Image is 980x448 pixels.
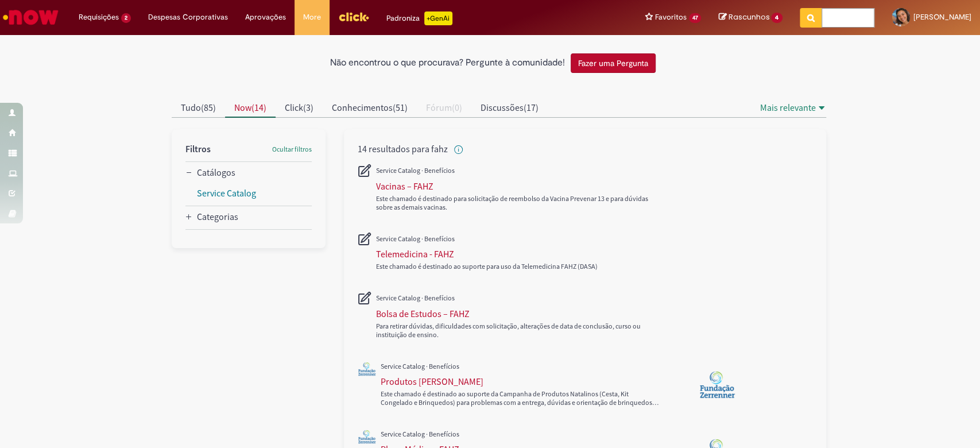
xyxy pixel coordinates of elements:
span: Requisições [79,11,119,23]
span: 4 [771,13,783,23]
button: Pesquisar [800,8,822,28]
div: Padroniza [386,11,452,25]
img: click_logo_yellow_360x200.png [338,8,369,25]
span: [PERSON_NAME] [913,12,971,22]
span: More [303,11,321,23]
button: Fazer uma Pergunta [571,53,656,73]
span: Despesas Corporativas [148,11,228,23]
span: 47 [689,13,702,23]
span: Rascunhos [728,11,769,22]
img: ServiceNow [1,6,60,29]
h2: Não encontrou o que procurava? Pergunte à comunidade! [330,58,565,68]
span: 2 [121,13,131,23]
a: Rascunhos [718,12,783,23]
p: +GenAi [424,11,452,25]
span: Aprovações [245,11,286,23]
span: Favoritos [655,11,687,23]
